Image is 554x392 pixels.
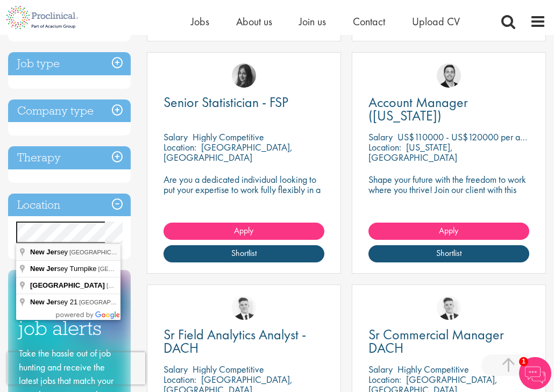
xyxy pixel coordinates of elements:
p: Highly Competitive [397,363,469,375]
span: Salary [164,131,188,143]
span: [GEOGRAPHIC_DATA], [GEOGRAPHIC_DATA], [GEOGRAPHIC_DATA] [98,266,290,272]
a: Senior Statistician - FSP [164,96,324,109]
span: sey [30,248,69,256]
a: Apply [368,223,529,240]
span: New Jer [30,298,57,306]
img: Nicolas Daniel [437,296,461,320]
span: Salary [368,131,393,143]
a: Upload CV [412,15,460,28]
span: Senior Statistician - FSP [164,93,288,111]
h3: Therapy [8,146,131,169]
span: Location: [368,141,401,153]
h3: Location [8,194,131,217]
img: Parker Jensen [437,63,461,88]
span: New Jer [30,265,57,273]
span: [GEOGRAPHIC_DATA], [GEOGRAPHIC_DATA], [GEOGRAPHIC_DATA] [79,299,271,305]
p: US$110000 - US$120000 per annum [397,131,539,143]
span: [GEOGRAPHIC_DATA], [GEOGRAPHIC_DATA] [106,282,233,289]
img: Nicolas Daniel [232,296,256,320]
span: Apply [234,225,253,236]
a: Shortlist [164,245,324,262]
p: Highly Competitive [193,363,264,375]
a: Account Manager ([US_STATE]) [368,96,529,123]
p: [US_STATE], [GEOGRAPHIC_DATA] [368,141,457,163]
h3: Sign up for job alerts [19,297,120,338]
a: About us [236,15,272,28]
img: Chatbot [519,357,551,389]
span: Location: [164,373,196,386]
p: Highly Competitive [193,131,264,143]
iframe: reCAPTCHA [8,352,145,384]
span: 1 [519,357,528,366]
p: Shape your future with the freedom to work where you thrive! Join our client with this fully remo... [368,174,529,205]
span: Sr Commercial Manager DACH [368,325,504,357]
span: Sr Field Analytics Analyst - DACH [164,325,306,357]
span: Salary [368,363,393,375]
span: [GEOGRAPHIC_DATA] [30,281,105,289]
p: Are you a dedicated individual looking to put your expertise to work fully flexibly in a remote p... [164,174,324,205]
span: Location: [164,141,196,153]
a: Shortlist [368,245,529,262]
a: Sr Commercial Manager DACH [368,328,529,355]
a: Sr Field Analytics Analyst - DACH [164,328,324,355]
span: Apply [439,225,458,236]
a: Join us [299,15,326,28]
span: sey Turnpike [30,265,98,273]
a: Contact [353,15,385,28]
img: Heidi Hennigan [232,63,256,88]
a: Apply [164,223,324,240]
h3: Company type [8,99,131,123]
a: Jobs [191,15,209,28]
span: sey 21 [30,298,79,306]
p: [GEOGRAPHIC_DATA], [GEOGRAPHIC_DATA] [164,141,293,163]
span: New Jer [30,248,57,256]
span: Salary [164,363,188,375]
span: Account Manager ([US_STATE]) [368,93,468,125]
h3: Job type [8,52,131,75]
span: Location: [368,373,401,386]
span: [GEOGRAPHIC_DATA] [69,249,131,255]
